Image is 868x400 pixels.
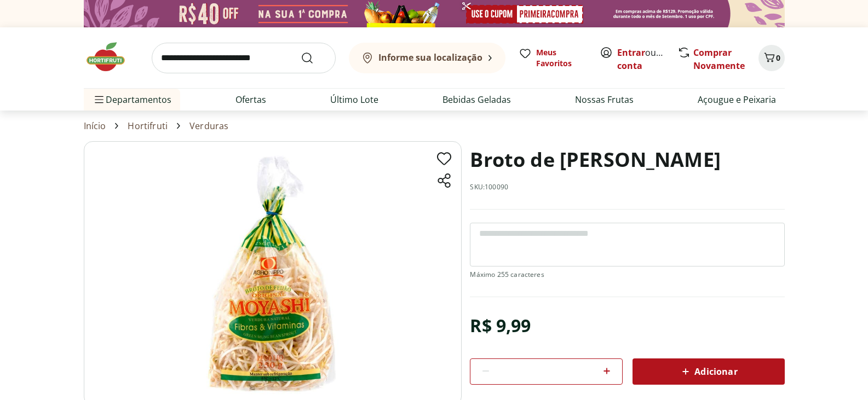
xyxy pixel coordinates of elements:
span: Departamentos [93,86,171,113]
span: Meus Favoritos [536,47,587,69]
a: Comprar Novamente [693,47,745,72]
a: Bebidas Geladas [442,93,511,106]
a: Criar conta [617,47,677,72]
button: Menu [93,86,106,113]
button: Informe sua localização [349,43,505,73]
a: Entrar [617,47,645,59]
span: 0 [776,53,780,63]
img: Hortifruti [84,40,139,73]
div: R$ 9,99 [470,310,531,341]
span: ou [617,46,666,72]
a: Início [84,121,106,131]
a: Último Lote [330,93,378,106]
a: Meus Favoritos [519,47,587,69]
a: Hortifruti [128,121,168,131]
button: Carrinho [758,45,785,71]
input: search [152,43,336,73]
button: Submit Search [301,51,327,65]
p: SKU: 100090 [470,183,508,192]
a: Verduras [189,121,228,131]
span: Adicionar [679,365,737,378]
a: Açougue e Peixaria [698,93,776,106]
b: Informe sua localização [378,51,482,63]
button: Adicionar [633,358,785,385]
a: Nossas Frutas [575,93,634,106]
a: Ofertas [235,93,266,106]
h1: Broto de [PERSON_NAME] [470,141,721,178]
